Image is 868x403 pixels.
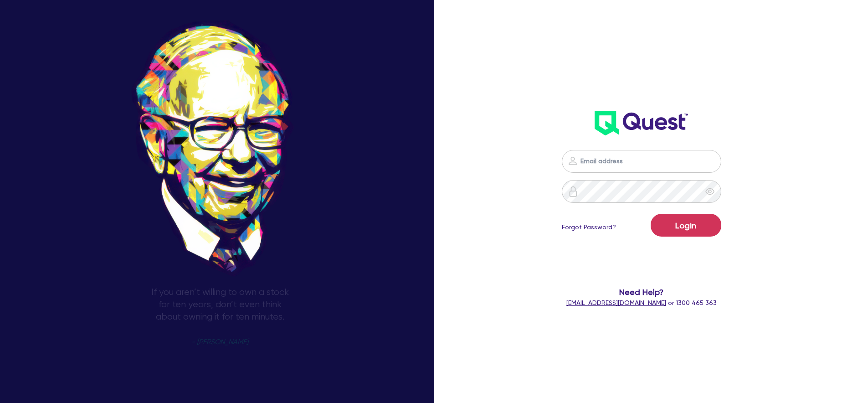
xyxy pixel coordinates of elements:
a: [EMAIL_ADDRESS][DOMAIN_NAME] [566,299,666,306]
span: - [PERSON_NAME] [191,339,248,346]
a: Forgot Password? [562,222,616,232]
img: icon-password [567,155,578,166]
span: Need Help? [525,286,758,298]
span: eye [705,187,714,196]
input: Email address [562,150,721,173]
img: icon-password [568,186,579,197]
span: or 1300 465 363 [566,299,717,306]
img: wH2k97JdezQIQAAAABJRU5ErkJggg== [595,111,688,135]
button: Login [651,214,721,237]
